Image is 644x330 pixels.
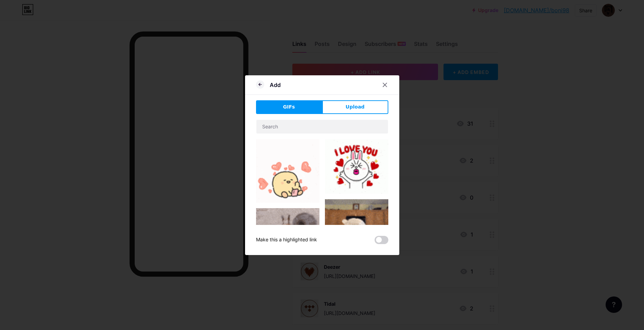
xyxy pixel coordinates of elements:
[270,81,281,89] div: Add
[256,100,322,114] button: GIFs
[256,139,319,203] img: Gihpy
[325,139,388,194] img: Gihpy
[283,103,295,111] span: GIFs
[322,100,388,114] button: Upload
[256,236,317,244] div: Make this a highlighted link
[256,208,319,261] img: Gihpy
[345,103,364,111] span: Upload
[256,120,388,134] input: Search
[325,199,388,280] img: Gihpy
